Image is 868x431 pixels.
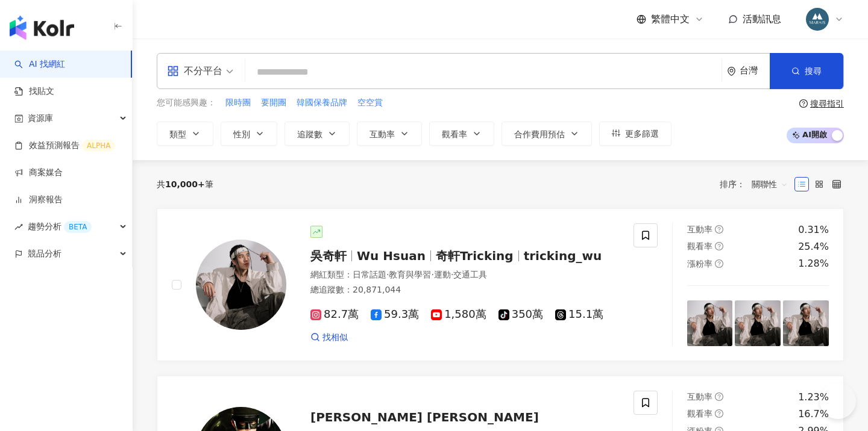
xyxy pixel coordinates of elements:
[157,208,844,361] a: KOL Avatar吳奇軒Wu Hsuan奇軒Trickingtricking_wu網紅類型：日常話題·教育與學習·運動·交通工具總追蹤數：20,871,04482.7萬59.3萬1,580萬3...
[687,241,712,251] span: 觀看率
[357,249,426,263] span: Wu Hsuan
[687,259,712,268] span: 漲粉率
[310,410,539,424] span: [PERSON_NAME] [PERSON_NAME]
[14,223,23,231] span: rise
[555,308,603,321] span: 15.1萬
[370,129,395,139] span: 互動率
[743,13,781,25] span: 活動訊息
[310,249,347,263] span: 吳奇軒
[225,96,251,110] button: 限時團
[28,105,53,132] span: 資源庫
[720,175,794,194] div: 排序：
[599,122,671,146] button: 更多篩選
[221,122,277,146] button: 性別
[727,67,736,76] span: environment
[157,179,213,189] div: 共 筆
[770,53,843,89] button: 搜尋
[514,129,565,139] span: 合作費用預估
[752,175,788,194] span: 關聯性
[715,409,723,418] span: question-circle
[169,129,186,139] span: 類型
[233,129,250,139] span: 性別
[798,391,829,404] div: 1.23%
[805,66,822,76] span: 搜尋
[310,308,359,321] span: 82.7萬
[798,408,829,421] div: 16.7%
[810,99,844,108] div: 搜尋指引
[524,249,602,263] span: tricking_wu
[820,383,856,419] iframe: Help Scout Beacon - Open
[28,213,92,240] span: 趨勢分析
[715,259,723,268] span: question-circle
[157,97,216,109] span: 您可能感興趣：
[297,97,347,109] span: 韓國保養品牌
[357,122,422,146] button: 互動率
[687,300,733,346] img: post-image
[715,242,723,250] span: question-circle
[371,308,419,321] span: 59.3萬
[386,270,389,279] span: ·
[502,122,592,146] button: 合作費用預估
[14,58,65,70] a: searchAI 找網紅
[498,308,543,321] span: 350萬
[157,122,213,146] button: 類型
[165,179,205,189] span: 10,000+
[357,97,383,109] span: 空空賞
[625,129,659,138] span: 更多篩選
[14,167,63,179] a: 商案媒合
[167,65,179,77] span: appstore
[310,269,619,281] div: 網紅類型 ：
[14,194,63,206] a: 洞察報告
[442,129,467,139] span: 觀看率
[434,270,451,279] span: 運動
[799,99,808,108] span: question-circle
[28,240,61,267] span: 競品分析
[783,300,829,346] img: post-image
[798,240,829,253] div: 25.4%
[431,308,486,321] span: 1,580萬
[389,270,431,279] span: 教育與學習
[357,96,383,110] button: 空空賞
[297,129,322,139] span: 追蹤數
[296,96,348,110] button: 韓國保養品牌
[225,97,251,109] span: 限時團
[353,270,386,279] span: 日常話題
[10,16,74,40] img: logo
[453,270,487,279] span: 交通工具
[436,249,514,263] span: 奇軒Tricking
[285,122,350,146] button: 追蹤數
[798,223,829,237] div: 0.31%
[735,300,781,346] img: post-image
[806,8,829,31] img: 358735463_652854033541749_1509380869568117342_n.jpg
[310,284,619,296] div: 總追蹤數 ： 20,871,044
[687,392,712,402] span: 互動率
[740,66,770,76] div: 台灣
[261,97,286,109] span: 要開團
[651,13,690,26] span: 繁體中文
[167,61,222,81] div: 不分平台
[715,225,723,234] span: question-circle
[64,221,92,233] div: BETA
[431,270,433,279] span: ·
[322,332,348,344] span: 找相似
[196,240,286,330] img: KOL Avatar
[310,332,348,344] a: 找相似
[14,85,54,98] a: 找貼文
[715,392,723,401] span: question-circle
[14,140,115,152] a: 效益預測報告ALPHA
[798,257,829,270] div: 1.28%
[429,122,494,146] button: 觀看率
[451,270,453,279] span: ·
[687,225,712,234] span: 互動率
[260,96,287,110] button: 要開團
[687,409,712,418] span: 觀看率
